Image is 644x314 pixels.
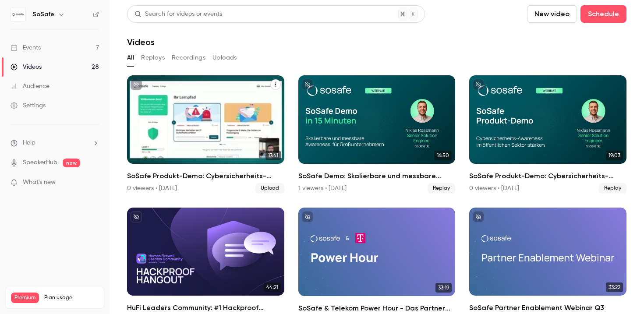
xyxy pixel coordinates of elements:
[212,51,237,65] button: Uploads
[473,79,484,90] button: unpublished
[127,75,284,194] a: 17:41SoSafe Produkt-Demo: Cybersicherheits-Awareness im öffentlichen Sektor stärken0 viewers • [D...
[141,51,165,65] button: Replays
[32,10,54,19] h6: SoSafe
[473,211,484,222] button: unpublished
[23,138,35,148] span: Help
[127,37,155,47] h1: Videos
[298,303,456,314] h2: SoSafe & Telekom Power Hour - Das Partner Enablement Webinar Q3
[469,75,626,194] a: 19:03SoSafe Produkt-Demo: Cybersicherheits-Awareness im öffentlichen Sektor stärken0 viewers • [D...
[302,79,313,90] button: unpublished
[580,5,626,23] button: Schedule
[11,82,50,91] div: Audience
[131,211,142,222] button: unpublished
[469,303,626,313] h2: SoSafe Partner Enablement Webinar Q3
[172,51,205,65] button: Recordings
[11,138,99,148] li: help-dropdown-opener
[302,211,313,222] button: unpublished
[428,183,455,194] span: Replay
[11,63,42,71] div: Videos
[298,171,456,181] h2: SoSafe Demo: Skalierbare und messbare Awareness für Großunternehmen
[298,75,456,194] a: 16:50SoSafe Demo: Skalierbare und messbare Awareness für Großunternehmen1 viewers • [DATE]Replay
[131,79,142,90] button: unpublished
[11,7,25,21] img: SoSafe
[127,75,284,194] li: SoSafe Produkt-Demo: Cybersicherheits-Awareness im öffentlichen Sektor stärken
[434,151,452,160] span: 16:50
[599,183,626,194] span: Replay
[127,51,134,65] button: All
[23,178,56,187] span: What's new
[11,101,46,110] div: Settings
[435,283,452,293] span: 33:19
[606,282,623,292] span: 33:22
[298,75,456,194] li: SoSafe Demo: Skalierbare und messbare Awareness für Großunternehmen
[23,158,57,167] a: SpeakerHub
[127,303,284,313] h2: HuFi Leaders Community: #1 Hackproof Hangout
[606,151,623,160] span: 19:03
[264,282,281,292] span: 44:21
[44,294,99,301] span: Plan usage
[469,75,626,194] li: SoSafe Produkt-Demo: Cybersicherheits-Awareness im öffentlichen Sektor stärken
[255,183,284,194] span: Upload
[265,151,281,160] span: 17:41
[527,5,577,23] button: New video
[127,184,177,193] div: 0 viewers • [DATE]
[11,43,41,52] div: Events
[127,171,284,181] h2: SoSafe Produkt-Demo: Cybersicherheits-Awareness im öffentlichen Sektor stärken
[469,171,626,181] h2: SoSafe Produkt-Demo: Cybersicherheits-Awareness im öffentlichen Sektor stärken
[298,184,347,193] div: 1 viewers • [DATE]
[63,159,80,167] span: new
[11,293,39,303] span: Premium
[127,5,626,309] section: Videos
[134,10,222,19] div: Search for videos or events
[469,184,519,193] div: 0 viewers • [DATE]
